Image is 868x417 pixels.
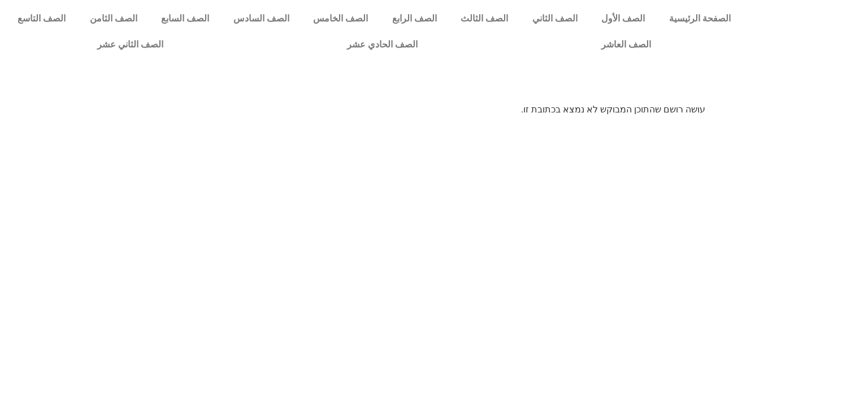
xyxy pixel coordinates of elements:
[222,6,302,32] a: الصف السادس
[6,6,78,32] a: الصف التاسع
[589,6,657,32] a: الصف الأول
[149,6,222,32] a: الصف السابع
[520,6,590,32] a: الصف الثاني
[449,6,520,32] a: الصف الثالث
[301,6,380,32] a: الصف الخامس
[78,6,150,32] a: الصف الثامن
[380,6,449,32] a: الصف الرابع
[6,32,255,58] a: الصف الثاني عشر
[255,32,510,58] a: الصف الحادي عشر
[657,6,743,32] a: الصفحة الرئيسية
[163,103,705,116] p: עושה רושם שהתוכן המבוקש לא נמצא בכתובת זו.
[509,32,743,58] a: الصف العاشر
